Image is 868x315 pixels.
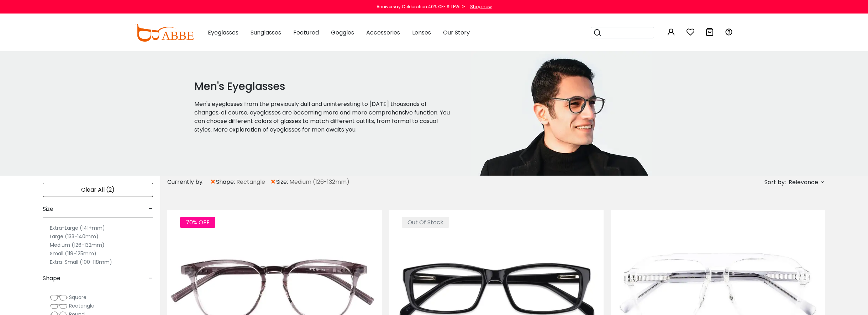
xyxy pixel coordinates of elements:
span: Shape [43,270,61,287]
label: Large (133-140mm) [50,232,99,241]
span: Lenses [412,28,431,37]
span: shape: [216,178,236,186]
div: Shop now [470,4,492,10]
div: Clear All (2) [43,183,153,197]
span: size: [276,178,289,186]
span: Our Story [443,28,470,37]
span: Featured [293,28,319,37]
span: - [148,201,153,218]
p: Men's eyeglasses from the previously dull and uninteresting to [DATE] thousands of changes, of co... [194,100,453,134]
span: × [270,176,276,188]
span: × [210,176,216,188]
span: Relevance [789,176,818,189]
label: Small (119-125mm) [50,249,96,258]
img: Rectangle.png [50,303,68,310]
span: Eyeglasses [208,28,238,37]
span: 70% OFF [180,217,215,228]
span: Sort by: [764,178,786,186]
label: Extra-Large (141+mm) [50,224,105,232]
span: - [148,270,153,287]
span: Rectangle [69,302,94,309]
h1: Men's Eyeglasses [194,80,453,93]
a: Shop now [467,4,492,10]
img: abbeglasses.com [135,24,194,42]
span: Accessories [366,28,400,37]
span: Sunglasses [251,28,281,37]
span: Size [43,201,53,218]
span: Square [69,294,86,301]
label: Extra-Small (100-118mm) [50,258,112,266]
div: Anniversay Celebration 40% OFF SITEWIDE [377,4,465,10]
span: Out Of Stock [402,217,449,228]
span: Goggles [331,28,354,37]
img: men's eyeglasses [471,51,652,176]
span: Medium (126-132mm) [289,178,349,186]
img: Square.png [50,294,68,301]
div: Currently by: [167,176,210,188]
label: Medium (126-132mm) [50,241,105,249]
span: Rectangle [236,178,265,186]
